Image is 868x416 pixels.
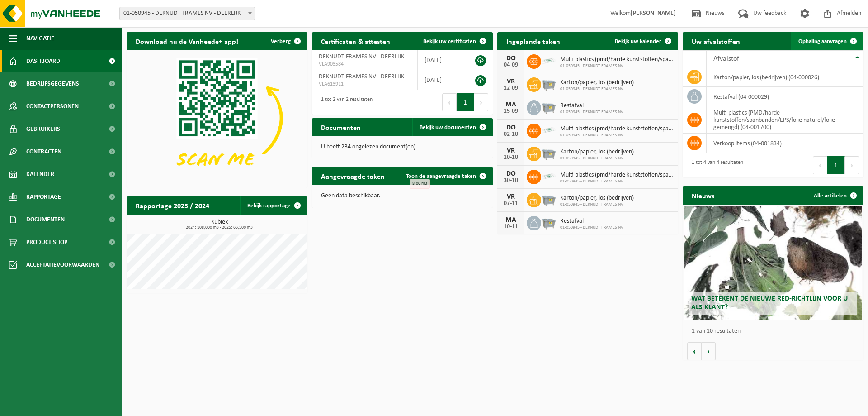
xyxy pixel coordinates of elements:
[502,124,520,131] div: DO
[497,32,569,50] h2: Ingeplande taken
[502,201,520,207] div: 07-11
[399,167,492,185] a: Toon de aangevraagde taken
[26,118,60,140] span: Gebruikers
[560,172,674,179] span: Multi plastics (pmd/harde kunststoffen/spanbanden/eps/folie naturel/folie gemeng...
[560,179,674,184] span: 01-050945 - DEKNUDT FRAMES NV
[240,196,307,215] a: Bekijk rapportage
[541,53,557,68] img: LP-SK-00500-LPE-16
[560,110,623,115] span: 01-050945 - DEKNUDT FRAMES NV
[502,78,520,85] div: VR
[457,93,474,111] button: 1
[502,101,520,108] div: MA
[560,225,623,230] span: 01-050945 - DEKNUDT FRAMES NV
[321,193,484,199] p: Geen data beschikbaar.
[26,253,99,276] span: Acceptatievoorwaarden
[798,38,847,44] span: Ophaling aanvragen
[687,155,743,175] div: 1 tot 4 van 4 resultaten
[827,156,845,174] button: 1
[406,173,476,179] span: Toon de aangevraagde taken
[271,38,291,44] span: Verberg
[119,7,255,20] span: 01-050945 - DEKNUDT FRAMES NV - DEERLIJK
[26,208,65,231] span: Documenten
[791,32,863,50] a: Ophaling aanvragen
[418,70,464,90] td: [DATE]
[608,32,677,50] a: Bekijk uw kalender
[541,168,557,184] img: LP-SK-00500-LPE-16
[502,55,520,62] div: DO
[502,154,520,161] div: 10-10
[691,295,848,311] span: Wat betekent de nieuwe RED-richtlijn voor u als klant?
[502,193,520,201] div: VR
[560,195,634,202] span: Karton/papier, los (bedrijven)
[687,342,702,360] button: Vorige
[560,148,634,156] span: Karton/papier, los (bedrijven)
[321,144,484,150] p: U heeft 234 ongelezen document(en).
[418,50,464,70] td: [DATE]
[319,81,410,88] span: VLA613911
[684,206,862,320] a: Wat betekent de nieuwe RED-richtlijn voor u als klant?
[316,92,373,112] div: 1 tot 2 van 2 resultaten
[127,32,247,50] h2: Download nu de Vanheede+ app!
[26,163,54,186] span: Kalender
[26,231,67,253] span: Product Shop
[807,186,863,205] a: Alle artikelen
[26,186,61,208] span: Rapportage
[26,72,79,95] span: Bedrijfsgegevens
[541,122,557,138] img: LP-SK-00500-LPE-16
[541,76,557,91] img: WB-2500-GAL-GY-01
[683,186,723,204] h2: Nieuws
[26,95,79,118] span: Contactpersonen
[707,87,863,106] td: restafval (04-000029)
[683,32,749,50] h2: Uw afvalstoffen
[560,218,623,225] span: Restafval
[474,93,488,111] button: Next
[502,224,520,230] div: 10-11
[26,27,54,50] span: Navigatie
[560,125,674,133] span: Multi plastics (pmd/harde kunststoffen/spanbanden/eps/folie naturel/folie gemeng...
[319,73,404,80] span: DEKNUDT FRAMES NV - DEERLIJK
[707,134,863,153] td: verkoop items (04-001834)
[502,177,520,184] div: 30-10
[560,102,623,110] span: Restafval
[312,118,370,136] h2: Documenten
[560,56,674,63] span: Multi plastics (pmd/harde kunststoffen/spanbanden/eps/folie naturel/folie gemeng...
[319,53,404,60] span: DEKNUDT FRAMES NV - DEERLIJK
[26,140,61,163] span: Contracten
[442,93,457,111] button: Previous
[319,61,410,68] span: VLA903584
[312,167,394,185] h2: Aangevraagde taken
[541,191,557,207] img: WB-2500-GAL-GY-01
[541,215,557,230] img: WB-2500-GAL-GY-01
[502,108,520,115] div: 15-09
[713,55,739,62] span: Afvalstof
[120,7,255,20] span: 01-050945 - DEKNUDT FRAMES NV - DEERLIJK
[560,156,634,161] span: 01-050945 - DEKNUDT FRAMES NV
[502,62,520,68] div: 04-09
[541,99,557,115] img: WB-2500-GAL-GY-01
[560,202,634,207] span: 01-050945 - DEKNUDT FRAMES NV
[707,67,863,87] td: karton/papier, los (bedrijven) (04-000026)
[127,196,218,214] h2: Rapportage 2025 / 2024
[502,131,520,138] div: 02-10
[127,50,307,186] img: Download de VHEPlus App
[631,10,676,17] strong: [PERSON_NAME]
[502,147,520,154] div: VR
[813,156,827,174] button: Previous
[615,38,661,44] span: Bekijk uw kalender
[131,225,307,230] span: 2024: 108,000 m3 - 2025: 66,500 m3
[560,86,634,92] span: 01-050945 - DEKNUDT FRAMES NV
[845,156,859,174] button: Next
[502,170,520,177] div: DO
[412,118,492,136] a: Bekijk uw documenten
[502,85,520,91] div: 12-09
[502,216,520,224] div: MA
[26,50,60,72] span: Dashboard
[702,342,716,360] button: Volgende
[423,38,476,44] span: Bekijk uw certificaten
[420,124,476,130] span: Bekijk uw documenten
[560,133,674,138] span: 01-050945 - DEKNUDT FRAMES NV
[416,32,492,50] a: Bekijk uw certificaten
[692,328,859,335] p: 1 van 10 resultaten
[541,145,557,161] img: WB-2500-GAL-GY-01
[560,79,634,86] span: Karton/papier, los (bedrijven)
